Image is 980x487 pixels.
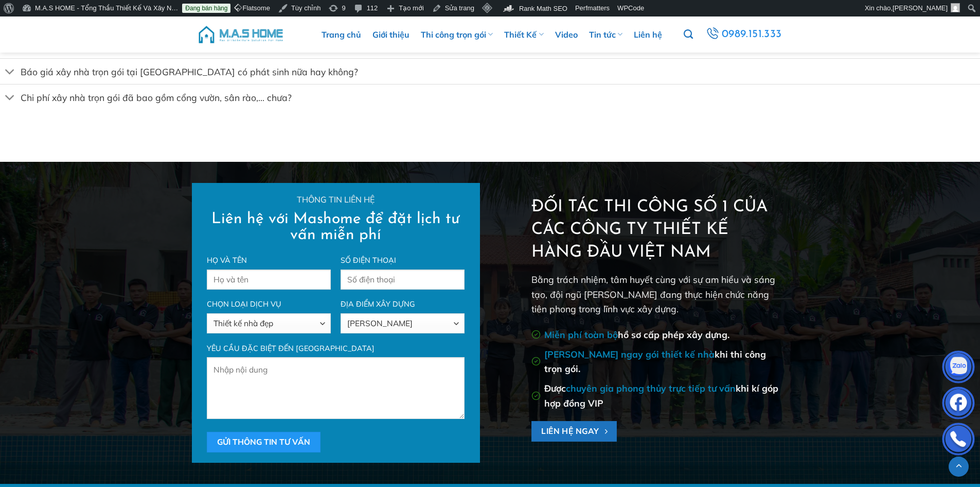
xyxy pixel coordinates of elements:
img: Phone [943,425,974,456]
strong: chuyên gia phong thủy trực tiếp tư vấn [566,382,736,394]
input: Số điện thoại [341,270,464,290]
img: Zalo [943,353,974,384]
input: Họ và tên [207,270,330,290]
form: Form liên hệ [197,183,475,463]
label: Địa điểm xây dựng [341,298,464,310]
p: Thông tin liên hệ [207,193,464,207]
label: Họ và tên [207,255,330,266]
strong: [PERSON_NAME] ngay gói thiết kế nhà [544,348,715,360]
strong: Miễn phí toàn bộ [544,329,618,340]
label: Chọn loại dịch vụ [207,298,330,310]
a: Tìm kiếm [684,24,693,45]
span: Chi phí xây nhà trọn gói đã bao gồm cổng vườn, sân rào,... chưa? [21,92,292,103]
span: Rank Math SEO [519,5,567,12]
span: Đối tác thi công số 1 của các công ty thiết kế hàng đầu Việt Nam [531,199,768,261]
a: Liên hệ [634,19,662,50]
span: Liên hệ ngay [541,425,599,438]
a: Thi công trọn gói [421,19,493,50]
a: Giới thiệu [372,19,409,50]
a: Thiết Kế [504,19,543,50]
a: Trang chủ [322,19,361,50]
span: hồ sơ cấp phép xây dựng. [544,329,729,340]
span: Được khi kí góp hợp đồng VIP [544,382,778,409]
span: [PERSON_NAME] [893,4,948,12]
input: Gửi thông tin tư vấn [207,432,320,452]
img: M.A.S HOME – Tổng Thầu Thiết Kế Và Xây Nhà Trọn Gói [197,19,284,50]
a: Tin tức [589,19,622,50]
h2: Liên hệ với Mashome để đặt lịch tư vấn miễn phí [207,211,464,243]
span: khi thi công trọn gói. [544,348,766,375]
a: Đang bán hàng [182,4,230,13]
a: Liên hệ ngay [531,421,617,441]
span: Báo giá xây nhà trọn gói tại [GEOGRAPHIC_DATA] có phát sinh nữa hay không? [21,66,358,77]
label: Yêu cầu đặc biệt đến [GEOGRAPHIC_DATA] [207,343,464,355]
a: Lên đầu trang [949,457,969,477]
a: 0989.151.333 [704,25,783,44]
label: Số điện thoại [341,255,464,266]
a: Video [555,19,578,50]
span: 0989.151.333 [722,26,782,43]
span: Bằng trách nhiệm, tâm huyết cùng với sự am hiểu và sáng tạo, đội ngũ [PERSON_NAME] đang thực hiện... [531,274,775,314]
img: Facebook [943,389,974,420]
